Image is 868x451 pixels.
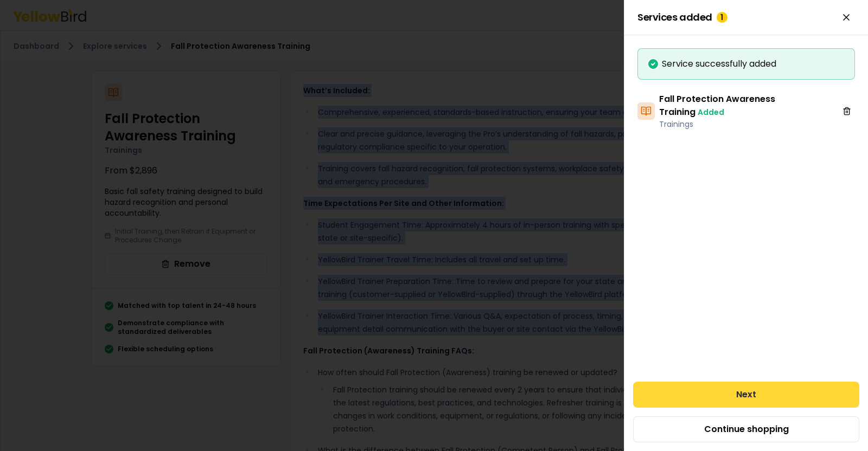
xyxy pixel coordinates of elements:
[633,416,859,442] button: Continue shopping
[659,93,834,119] h3: Fall Protection Awareness Training
[659,119,834,130] p: Trainings
[838,9,855,26] button: Close
[637,12,727,23] span: Services added
[647,57,846,70] div: Service successfully added
[633,382,859,408] button: Next
[698,107,724,118] span: Added
[717,12,727,23] div: 1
